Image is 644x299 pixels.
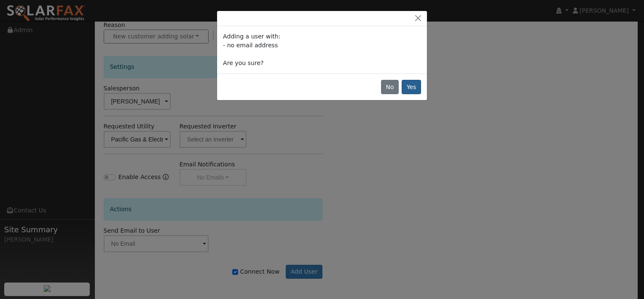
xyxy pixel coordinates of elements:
span: - no email address [223,42,278,49]
span: Adding a user with: [223,33,280,40]
button: No [381,80,399,94]
span: Are you sure? [223,60,263,66]
button: Close [412,14,424,23]
button: Yes [402,80,421,94]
